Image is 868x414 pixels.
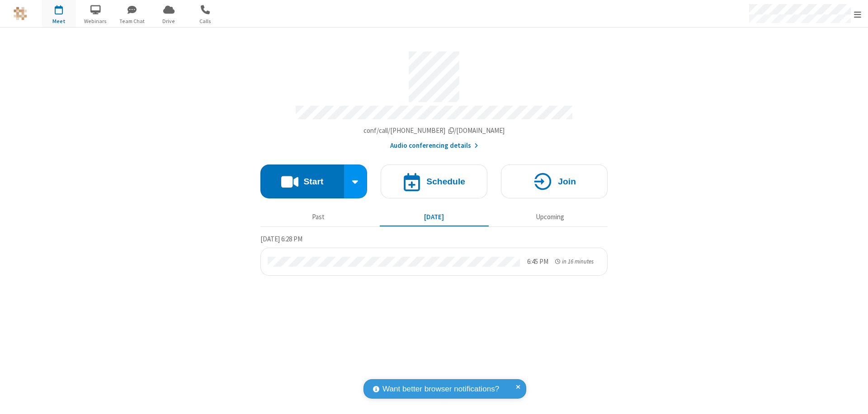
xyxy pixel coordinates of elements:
div: Start conference options [344,165,368,198]
span: [DATE] 6:28 PM [260,235,302,243]
button: [DATE] [380,208,489,226]
iframe: Chat [845,390,861,408]
span: Calls [189,17,222,25]
span: Want better browser notifications? [382,383,499,395]
section: Today's Meetings [260,234,608,276]
div: 6:45 PM [527,257,548,267]
button: Start [260,165,344,198]
span: Copy my meeting room link [363,126,505,135]
h4: Schedule [426,177,465,186]
span: Drive [152,17,186,25]
section: Account details [260,45,608,151]
button: Audio conferencing details [390,141,478,151]
h4: Start [303,177,323,186]
span: in 16 minutes [562,258,594,265]
button: Join [501,165,608,198]
span: Team Chat [115,17,149,25]
span: Meet [42,17,76,25]
img: QA Selenium DO NOT DELETE OR CHANGE [14,7,27,20]
button: Schedule [381,165,487,198]
button: Upcoming [495,208,604,226]
h4: Join [558,177,576,186]
button: Copy my meeting room linkCopy my meeting room link [363,126,505,136]
button: Past [264,208,373,226]
span: Webinars [79,17,113,25]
